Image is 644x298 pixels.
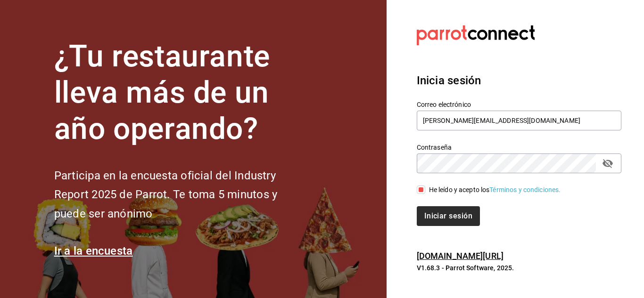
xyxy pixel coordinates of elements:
label: Correo electrónico [417,101,621,108]
button: Iniciar sesión [417,206,480,226]
div: He leído y acepto los [429,185,561,195]
h3: Inicia sesión [417,72,621,89]
button: passwordField [600,155,616,171]
a: Ir a la encuesta [54,244,133,258]
p: V1.68.3 - Parrot Software, 2025. [417,263,621,273]
h2: Participa en la encuesta oficial del Industry Report 2025 de Parrot. Te toma 5 minutos y puede se... [54,166,309,224]
label: Contraseña [417,144,621,151]
a: Términos y condiciones. [489,186,561,193]
input: Ingresa tu correo electrónico [417,111,621,130]
a: [DOMAIN_NAME][URL] [417,251,504,261]
h1: ¿Tu restaurante lleva más de un año operando? [54,39,309,147]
